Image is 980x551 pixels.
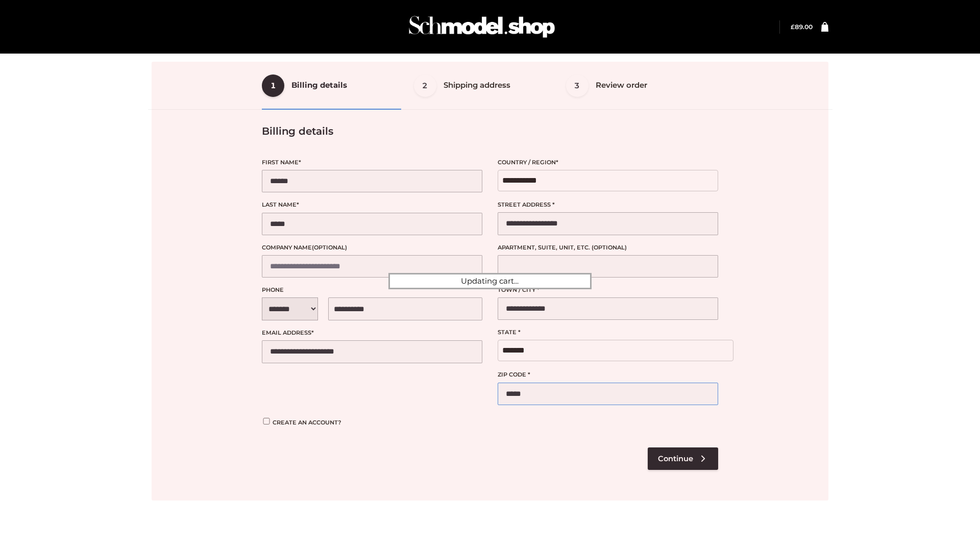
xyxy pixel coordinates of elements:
a: £89.00 [791,23,813,31]
div: Updating cart... [388,273,592,289]
span: £ [791,23,795,31]
img: Schmodel Admin 964 [405,7,558,47]
bdi: 89.00 [791,23,813,31]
